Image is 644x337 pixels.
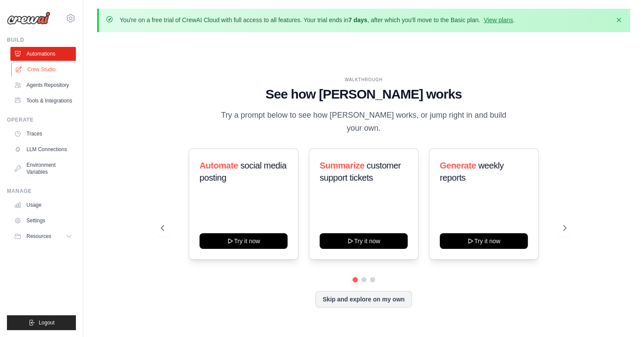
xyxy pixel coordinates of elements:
a: Environment Variables [10,158,76,179]
a: Settings [10,214,76,228]
p: Try a prompt below to see how [PERSON_NAME] works, or jump right in and build your own. [218,109,510,135]
button: Try it now [440,233,528,249]
a: Usage [10,198,76,212]
button: Try it now [320,233,408,249]
span: Generate [440,161,476,170]
button: Resources [10,229,76,243]
span: Resources [26,233,51,240]
strong: 7 days [348,17,367,23]
div: WALKTHROUGH [161,76,566,83]
div: Build [7,36,76,43]
a: LLM Connections [10,142,76,156]
span: customer support tickets [320,161,401,182]
div: Manage [7,188,76,195]
a: Traces [10,127,76,141]
button: Skip and explore on my own [315,291,412,307]
span: Automate [199,161,238,170]
span: Summarize [320,161,364,170]
a: Automations [10,47,76,61]
h1: See how [PERSON_NAME] works [161,86,566,102]
span: social media posting [199,161,287,182]
a: Agents Repository [10,78,76,92]
p: You're on a free trial of CrewAI Cloud with full access to all features. Your trial ends in , aft... [120,16,515,24]
a: Crew Studio [11,63,77,76]
button: Try it now [199,233,288,249]
a: Tools & Integrations [10,94,76,108]
button: Logout [7,315,76,330]
div: Operate [7,116,76,123]
span: weekly reports [440,161,503,182]
span: Logout [39,319,55,326]
img: Logo [7,12,50,25]
a: View plans [484,17,513,23]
